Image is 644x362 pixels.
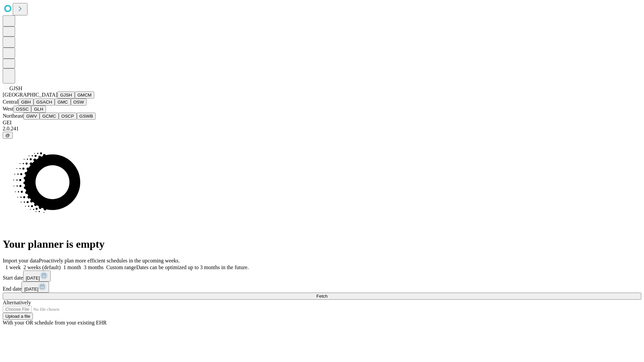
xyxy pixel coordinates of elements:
[63,264,81,270] span: 1 month
[3,132,13,139] button: @
[3,320,107,325] span: With your OR schedule from your existing EHR
[3,113,23,119] span: Northeast
[3,270,641,282] div: Start date
[3,293,641,300] button: Fetch
[3,99,18,105] span: Central
[136,264,249,270] span: Dates can be optimized up to 3 months in the future.
[3,313,33,320] button: Upload a file
[3,282,641,293] div: End date
[3,238,641,250] h1: Your planner is empty
[26,276,40,281] span: [DATE]
[57,92,75,99] button: GJSH
[106,264,136,270] span: Custom range
[18,99,34,106] button: GBH
[3,92,57,98] span: [GEOGRAPHIC_DATA]
[55,99,70,106] button: GMC
[3,126,641,132] div: 2.0.241
[39,258,180,263] span: Proactively plan more efficient schedules in the upcoming weeks.
[24,287,38,292] span: [DATE]
[23,270,51,282] button: [DATE]
[9,85,22,91] span: GJSH
[31,106,46,113] button: GLH
[13,106,32,113] button: OSSC
[3,258,39,263] span: Import your data
[5,133,10,138] span: @
[71,99,87,106] button: OSW
[40,113,59,120] button: GCMC
[3,120,641,126] div: GEI
[75,92,94,99] button: GMCM
[5,264,21,270] span: 1 week
[23,113,40,120] button: GWV
[3,106,13,112] span: West
[23,264,61,270] span: 2 weeks (default)
[84,264,104,270] span: 3 months
[3,300,31,305] span: Alternatively
[21,282,49,293] button: [DATE]
[59,113,77,120] button: OSCP
[316,294,327,299] span: Fetch
[77,113,96,120] button: GSWB
[34,99,55,106] button: GSACH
